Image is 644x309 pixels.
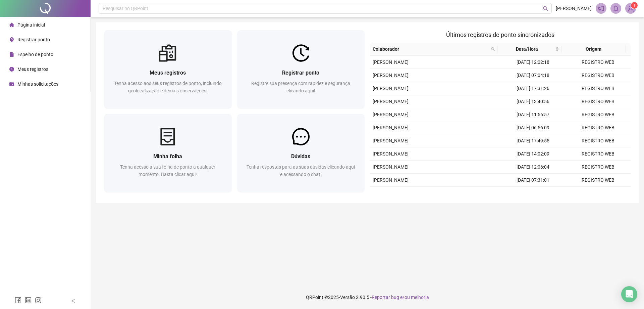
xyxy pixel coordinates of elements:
[566,121,631,134] td: REGISTRO WEB
[566,82,631,95] td: REGISTRO WEB
[9,23,14,27] span: home
[17,67,48,72] span: Meus registros
[373,86,409,91] span: [PERSON_NAME]
[500,45,554,53] span: Data/Hora
[373,164,409,170] span: [PERSON_NAME]
[566,187,631,200] td: REGISTRO WEB
[150,70,186,76] span: Meus registros
[500,121,566,134] td: [DATE] 06:56:09
[237,30,365,108] a: Registrar pontoRegistre sua presença com rapidez e segurança clicando aqui!
[566,161,631,174] td: REGISTRO WEB
[500,161,566,174] td: [DATE] 12:06:04
[500,56,566,69] td: [DATE] 12:02:18
[490,44,496,54] span: search
[153,153,182,160] span: Minha folha
[500,134,566,147] td: [DATE] 17:49:55
[9,67,14,72] span: clock-circle
[35,297,42,304] span: instagram
[251,81,350,93] span: Registre sua presença com rapidez e segurança clicando aqui!
[71,299,76,303] span: left
[621,286,637,302] div: Open Intercom Messenger
[566,95,631,108] td: REGISTRO WEB
[104,114,232,192] a: Minha folhaTenha acesso a sua folha de ponto a qualquer momento. Basta clicar aqui!
[566,147,631,161] td: REGISTRO WEB
[340,295,355,300] span: Versão
[9,37,14,42] span: environment
[500,95,566,108] td: [DATE] 13:40:56
[120,164,215,177] span: Tenha acesso a sua folha de ponto a qualquer momento. Basta clicar aqui!
[373,138,409,143] span: [PERSON_NAME]
[114,81,222,93] span: Tenha acesso aos seus registros de ponto, incluindo geolocalização e demais observações!
[626,3,636,13] img: 88525
[373,73,409,78] span: [PERSON_NAME]
[17,37,50,42] span: Registrar ponto
[247,164,355,177] span: Tenha respostas para as suas dúvidas clicando aqui e acessando o chat!
[282,70,319,76] span: Registrar ponto
[291,153,310,160] span: Dúvidas
[500,108,566,121] td: [DATE] 11:56:57
[633,3,636,8] span: 1
[237,114,365,192] a: DúvidasTenha respostas para as suas dúvidas clicando aqui e acessando o chat!
[500,174,566,187] td: [DATE] 07:31:01
[373,125,409,130] span: [PERSON_NAME]
[91,285,644,309] footer: QRPoint © 2025 - 2.90.5 -
[613,5,619,11] span: bell
[15,297,21,304] span: facebook
[373,59,409,65] span: [PERSON_NAME]
[373,99,409,104] span: [PERSON_NAME]
[566,174,631,187] td: REGISTRO WEB
[598,5,604,11] span: notification
[373,177,409,183] span: [PERSON_NAME]
[500,187,566,200] td: [DATE] 17:41:46
[17,81,58,87] span: Minhas solicitações
[500,69,566,82] td: [DATE] 07:04:18
[17,52,53,57] span: Espelho de ponto
[566,108,631,121] td: REGISTRO WEB
[372,295,429,300] span: Reportar bug e/ou melhoria
[500,82,566,95] td: [DATE] 17:31:26
[566,134,631,147] td: REGISTRO WEB
[373,45,488,53] span: Colaborador
[9,82,14,86] span: schedule
[631,2,638,9] sup: Atualize o seu contato no menu Meus Dados
[500,147,566,161] td: [DATE] 14:02:09
[373,112,409,117] span: [PERSON_NAME]
[17,22,45,28] span: Página inicial
[373,151,409,157] span: [PERSON_NAME]
[562,43,626,56] th: Origem
[9,52,14,57] span: file
[446,31,554,38] span: Últimos registros de ponto sincronizados
[104,30,232,108] a: Meus registrosTenha acesso aos seus registros de ponto, incluindo geolocalização e demais observa...
[556,5,592,12] span: [PERSON_NAME]
[566,56,631,69] td: REGISTRO WEB
[543,6,548,11] span: search
[25,297,32,304] span: linkedin
[566,69,631,82] td: REGISTRO WEB
[498,43,562,56] th: Data/Hora
[491,47,495,51] span: search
